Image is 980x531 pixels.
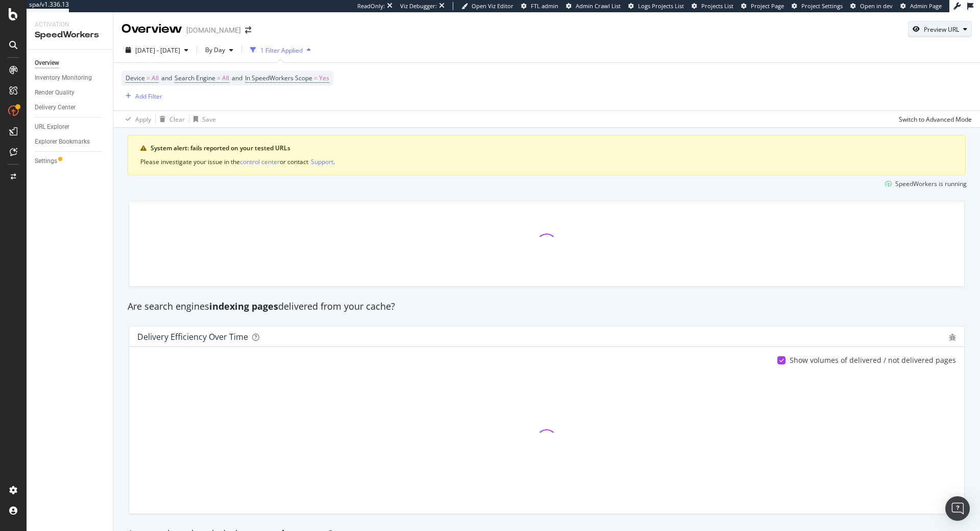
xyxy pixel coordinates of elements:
span: Device [126,74,145,82]
div: Overview [35,58,59,68]
div: Clear [169,115,185,124]
a: Projects List [692,2,733,10]
span: Admin Page [910,2,942,10]
span: [DATE] - [DATE] [135,46,180,55]
div: Preview URL [924,25,959,34]
div: Apply [135,115,151,124]
span: and [232,74,242,82]
div: Add Filter [135,92,162,101]
div: Viz Debugger: [400,2,437,10]
span: FTL admin [531,2,558,10]
a: Delivery Center [35,102,106,113]
button: control center [240,157,280,167]
a: Render Quality [35,87,106,98]
div: System alert: fails reported on your tested URLs [151,144,953,153]
button: Support [311,157,333,167]
button: Preview URL [908,21,972,37]
div: SpeedWorkers [35,29,105,41]
span: Project Settings [801,2,843,10]
span: Logs Projects List [638,2,684,10]
div: Explorer Bookmarks [35,136,90,147]
span: = [146,74,150,82]
a: Admin Crawl List [566,2,621,10]
span: = [314,74,317,82]
a: Overview [35,58,106,68]
button: [DATE] - [DATE] [121,42,192,58]
div: Activation [35,20,105,29]
div: Inventory Monitoring [35,73,92,83]
div: ReadOnly: [357,2,385,10]
a: FTL admin [521,2,558,10]
a: Open in dev [850,2,893,10]
div: bug [949,334,956,341]
a: Open Viz Editor [461,2,513,10]
span: Open Viz Editor [472,2,513,10]
a: Inventory Monitoring [35,73,106,83]
button: 1 Filter Applied [246,42,315,58]
span: Search Engine [175,74,215,82]
div: warning banner [128,135,966,175]
div: Open Intercom Messenger [945,496,970,521]
span: Open in dev [860,2,893,10]
div: Show volumes of delivered / not delivered pages [790,355,956,365]
div: [DOMAIN_NAME] [186,25,241,35]
span: All [222,71,229,85]
a: Project Page [741,2,784,10]
div: Render Quality [35,87,75,98]
div: Overview [121,20,182,38]
div: Delivery Center [35,102,76,113]
span: Projects List [701,2,733,10]
div: SpeedWorkers is running [895,179,967,188]
span: and [161,74,172,82]
a: URL Explorer [35,122,106,132]
div: Are search engines delivered from your cache? [122,300,971,313]
div: Please investigate your issue in the or contact . [140,157,953,167]
button: Add Filter [121,90,162,102]
span: Admin Crawl List [576,2,621,10]
div: Delivery Efficiency over time [137,332,248,342]
a: Settings [35,156,106,167]
div: 1 Filter Applied [260,46,303,55]
div: Switch to Advanced Mode [899,115,972,124]
div: control center [240,157,280,166]
button: Switch to Advanced Mode [895,111,972,127]
strong: indexing pages [209,300,278,312]
div: Settings [35,156,57,167]
a: Project Settings [792,2,843,10]
div: Support [311,157,333,166]
a: Admin Page [900,2,942,10]
span: Yes [319,71,329,85]
div: arrow-right-arrow-left [245,27,251,34]
span: In SpeedWorkers Scope [245,74,312,82]
div: URL Explorer [35,122,69,132]
button: Clear [156,111,185,127]
button: Apply [121,111,151,127]
div: Save [202,115,216,124]
button: By Day [201,42,237,58]
span: = [217,74,220,82]
span: Project Page [751,2,784,10]
a: Explorer Bookmarks [35,136,106,147]
span: By Day [201,45,225,54]
button: Save [189,111,216,127]
a: Logs Projects List [628,2,684,10]
span: All [152,71,159,85]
